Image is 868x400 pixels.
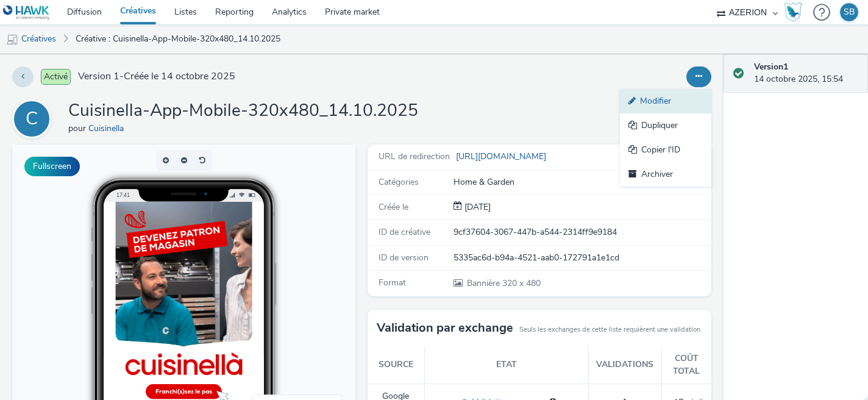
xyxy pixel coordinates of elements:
span: Format [379,277,406,288]
img: undefined Logo [3,5,50,20]
small: Seuls les exchanges de cette liste requièrent une validation [519,325,700,335]
span: Créée le [379,201,408,213]
a: Dupliquer [620,113,711,138]
strong: Version 1 [754,61,788,73]
span: Activé [41,69,71,85]
a: Cuisinella [88,123,129,134]
a: Modifier [620,89,711,113]
span: [DATE] [462,201,491,213]
th: Coût total [662,346,711,384]
span: Desktop [258,271,285,278]
span: QR Code [258,285,287,293]
span: ID de créative [379,226,430,238]
div: Home & Garden [454,176,710,188]
a: Copier l'ID [620,138,711,162]
li: QR Code [241,282,328,296]
span: Catégories [379,176,419,188]
span: 17:41 [104,47,118,54]
div: Création 14 octobre 2025, 15:54 [462,201,491,213]
span: Smartphone [258,256,297,263]
th: Validations [588,346,662,384]
div: 5335ac6d-b94a-4521-aab0-172791a1e1cd [454,252,710,264]
div: 14 octobre 2025, 15:54 [754,61,858,86]
img: Hawk Academy [784,2,802,22]
button: Fullscreen [24,157,80,176]
li: Smartphone [241,252,328,267]
span: Bannière [467,277,502,289]
div: 9cf37604-3067-447b-a544-2314ff9e9184 [454,226,710,238]
th: Etat [424,346,588,384]
a: Créative : Cuisinella-App-Mobile-320x480_14.10.2025 [69,24,286,54]
h3: Validation par exchange [377,319,513,337]
span: URL de redirection [379,151,450,162]
span: pour [68,123,88,134]
a: C [12,113,56,124]
th: Source [368,346,424,384]
li: Desktop [241,267,328,282]
span: Version 1 - Créée le 14 octobre 2025 [78,70,235,84]
div: C [26,102,38,136]
a: Archiver [620,162,711,187]
img: Advertisement preview [104,57,240,262]
a: [URL][DOMAIN_NAME] [454,151,551,162]
div: SB [844,3,855,21]
span: ID de version [379,252,429,263]
h1: Cuisinella-App-Mobile-320x480_14.10.2025 [68,99,418,123]
img: mobile [6,34,18,46]
span: 320 x 480 [466,277,541,289]
a: Hawk Academy [784,2,807,22]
